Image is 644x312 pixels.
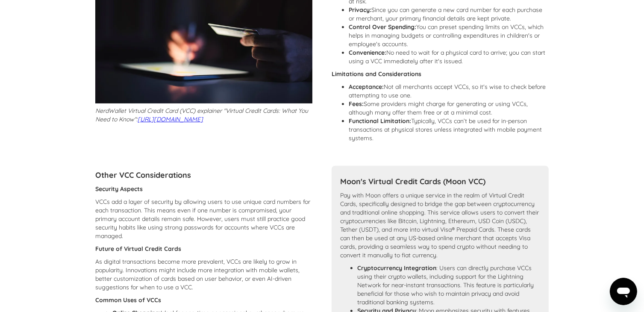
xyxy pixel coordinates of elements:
strong: Future of Virtual Credit Cards [95,245,181,253]
p: NerdWallet Virtual Credit Card (VCC) explainer "Virtual Credit Cards: What You Need to Know": [95,106,312,124]
li: : Users can directly purchase VCCs using their crypto wallets, including support for the Lightnin... [357,264,540,306]
strong: Limitations and Considerations [332,70,421,78]
strong: Functional Limitation: [349,117,411,125]
li: Typically, VCCs can’t be used for in-person transactions at physical stores unless integrated wit... [349,117,549,142]
strong: Security Aspects [95,185,143,193]
strong: Common Uses of VCCs [95,296,161,304]
strong: Convenience: [349,49,386,56]
h4: Moon's Virtual Credit Cards (Moon VCC) [340,177,540,187]
strong: Control Over Spending: [349,23,416,31]
li: You can preset spending limits on VCCs, which helps in managing budgets or controlling expenditur... [349,23,549,48]
a: [URL][DOMAIN_NAME] [138,115,203,123]
strong: Acceptance: [349,83,384,91]
li: Some providers might charge for generating or using VCCs, although many offer them free or at a m... [349,100,549,117]
strong: Cryptocurrency Integration [357,264,436,272]
p: As digital transactions become more prevalent, VCCs are likely to grow in popularity. Innovations... [95,257,312,291]
strong: Fees: [349,100,364,108]
strong: Privacy: [349,6,371,14]
li: Since you can generate a new card number for each purchase or merchant, your primary financial de... [349,6,549,23]
li: No need to wait for a physical card to arrive; you can start using a VCC immediately after it's i... [349,48,549,65]
li: Not all merchants accept VCCs, so it's wise to check before attempting to use one. [349,82,549,100]
p: VCCs add a layer of security by allowing users to use unique card numbers for each transaction. T... [95,197,312,240]
iframe: Кнопка запуска окна обмена сообщениями [610,278,637,305]
p: Pay with Moon offers a unique service in the realm of Virtual Credit Cards, specifically designed... [340,191,540,259]
h4: Other VCC Considerations [95,170,312,180]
